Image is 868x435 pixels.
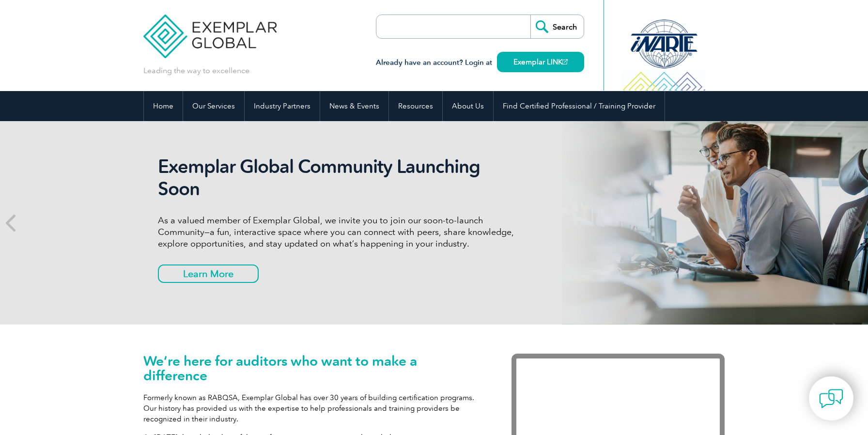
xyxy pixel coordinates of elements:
[183,91,244,121] a: Our Services
[562,59,568,64] img: open_square.png
[320,91,388,121] a: News & Events
[158,155,521,200] h2: Exemplar Global Community Launching Soon
[494,91,665,121] a: Find Certified Professional / Training Provider
[389,91,442,121] a: Resources
[245,91,320,121] a: Industry Partners
[497,52,584,72] a: Exemplar LINK
[819,387,843,411] img: contact-chat.png
[143,392,482,424] p: Formerly known as RABQSA, Exemplar Global has over 30 years of building certification programs. O...
[143,354,482,383] h1: We’re here for auditors who want to make a difference
[376,57,584,69] h3: Already have an account? Login at
[443,91,493,121] a: About Us
[158,264,259,283] a: Learn More
[530,15,584,38] input: Search
[144,91,183,121] a: Home
[143,65,249,76] p: Leading the way to excellence
[158,215,521,249] p: As a valued member of Exemplar Global, we invite you to join our soon-to-launch Community—a fun, ...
